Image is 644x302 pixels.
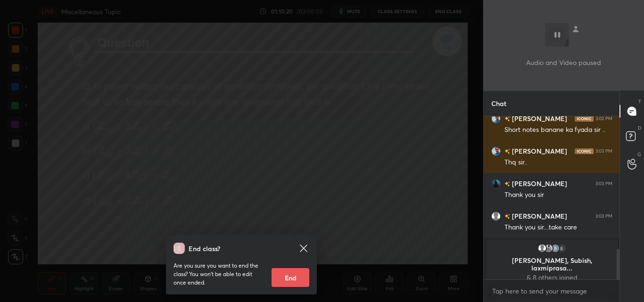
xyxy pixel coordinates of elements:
img: 31a63244ec66470ebc82e16ae4c580dc.25577714_3 [550,244,560,253]
div: 8 [557,244,566,253]
p: Are you sure you want to end the class? You won’t be able to edit once ended. [173,261,264,287]
img: no-rating-badge.077c3623.svg [504,149,510,154]
h6: [PERSON_NAME] [510,146,567,156]
img: default.png [491,212,501,221]
img: 67b7f2214e49423eb3a1ca60382a0b6e.jpg [491,147,501,156]
p: [PERSON_NAME], Subish, laxmiprasa... [492,257,612,272]
img: no-rating-badge.077c3623.svg [504,181,510,187]
div: grid [484,116,620,279]
div: Thank you sir [504,190,612,200]
div: Thq sir.. [504,158,612,167]
div: Short notes banane ka fyada sir .. [504,125,612,135]
p: D [638,124,641,131]
img: no-rating-badge.077c3623.svg [504,214,510,219]
div: Thank you sir....take care [504,223,612,232]
div: 3:03 PM [595,213,612,219]
h4: End class? [189,244,220,253]
img: 53b9e1c1482a4740ab325a7480cdb2f9.jpg [491,179,501,188]
img: no-rating-badge.077c3623.svg [504,116,510,122]
img: iconic-dark.1390631f.png [575,148,594,154]
div: 3:03 PM [595,181,612,187]
h6: [PERSON_NAME] [510,211,567,221]
p: G [637,151,641,158]
h6: [PERSON_NAME] [510,114,567,123]
img: default.png [537,244,546,253]
p: Audio and Video paused [526,57,601,67]
p: T [638,98,641,105]
p: Chat [484,91,514,116]
div: 3:03 PM [595,148,612,154]
img: 67b7f2214e49423eb3a1ca60382a0b6e.jpg [491,114,501,123]
button: End [272,268,309,287]
h6: [PERSON_NAME] [510,179,567,188]
p: & 8 others joined [492,274,612,281]
img: iconic-dark.1390631f.png [575,116,594,122]
div: 3:02 PM [595,116,612,122]
img: 48221f90b3be4f5085942d25b84cfb96.jpg [544,244,553,253]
